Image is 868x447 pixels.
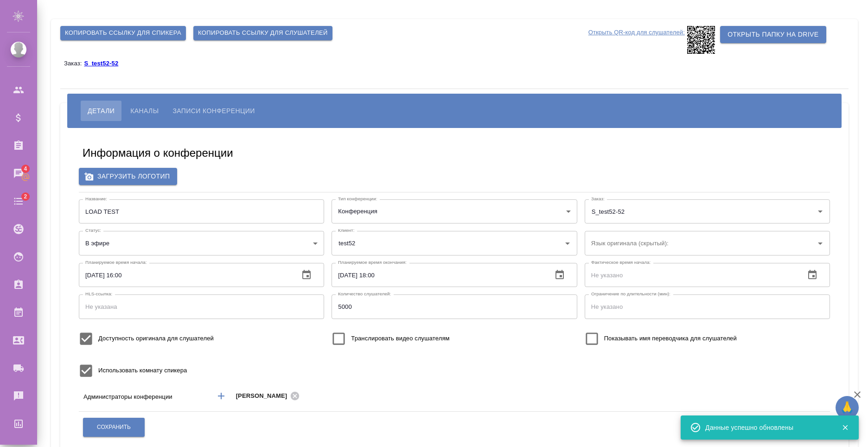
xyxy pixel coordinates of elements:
span: Копировать ссылку для слушателей [198,28,328,38]
button: Копировать ссылку для слушателей [193,26,332,40]
button: Сохранить [83,418,145,437]
div: В эфире [79,231,324,255]
a: 4 [2,162,35,185]
button: Добавить менеджера [210,385,232,407]
span: Транслировать видео слушателям [351,334,449,343]
div: [PERSON_NAME] [236,390,303,402]
a: S_test52-52 [84,59,125,67]
button: Open [759,395,760,397]
span: Каналы [130,105,159,116]
span: Загрузить логотип [86,171,170,182]
span: [PERSON_NAME] [236,391,293,401]
input: Не указано [332,263,544,287]
input: Не указан [79,199,324,223]
span: Детали [88,105,115,116]
p: Открыть QR-код для слушателей: [588,26,685,54]
button: Open [814,205,827,218]
button: Копировать ссылку для спикера [60,26,186,40]
h5: Информация о конференции [83,146,233,160]
button: 🙏 [836,396,859,419]
span: Открыть папку на Drive [728,29,818,40]
span: 2 [18,192,32,201]
span: Показывать имя переводчика для слушателей [604,334,737,343]
label: Загрузить логотип [79,168,177,185]
button: Открыть папку на Drive [720,26,826,43]
span: Копировать ссылку для спикера [65,28,181,38]
span: Использовать комнату спикера [98,366,187,375]
span: Сохранить [97,423,131,431]
span: 🙏 [839,398,855,417]
span: Доступность оригинала для слушателей [98,334,214,343]
a: 2 [2,190,35,213]
p: Заказ: [64,60,84,67]
input: Не указано [585,294,830,319]
p: Администраторы конференции [83,392,207,402]
div: Данные успешно обновлены [705,423,828,432]
button: Закрыть [836,423,855,432]
input: Не указано [585,263,798,287]
input: Не указано [332,294,577,319]
span: 4 [18,164,32,173]
button: Open [814,237,827,250]
div: Конференция [332,199,577,223]
button: Open [561,237,574,250]
input: Не указана [79,294,324,319]
span: Записи конференции [172,105,255,116]
input: Не указано [79,263,292,287]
